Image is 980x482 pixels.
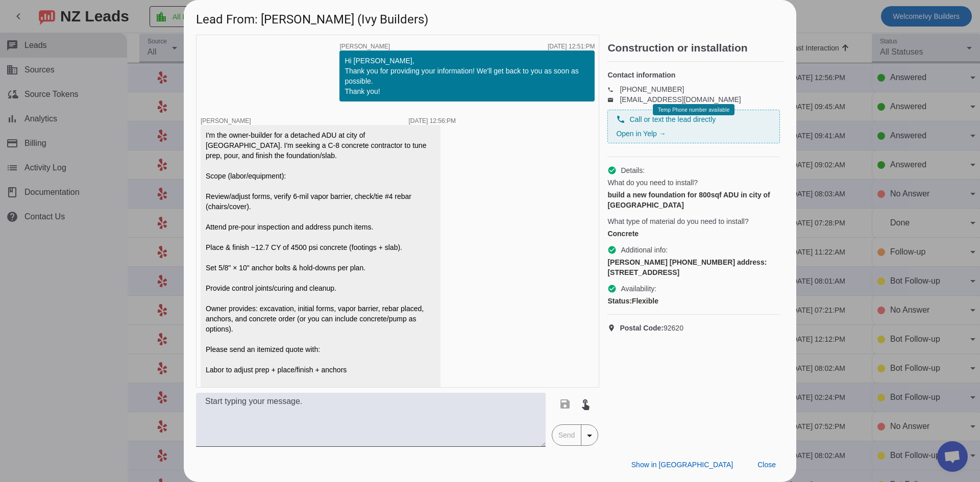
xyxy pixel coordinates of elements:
[616,115,625,124] mat-icon: phone
[629,114,716,124] span: Call or text the lead directly
[607,297,631,305] strong: Status:
[631,461,733,469] span: Show in [GEOGRAPHIC_DATA]
[607,296,780,306] div: Flexible
[749,455,784,474] button: Close
[607,245,617,255] mat-icon: check_circle
[623,455,741,474] button: Show in [GEOGRAPHIC_DATA]
[607,324,620,332] mat-icon: location_on
[621,284,656,294] span: Availability:
[607,166,617,175] mat-icon: check_circle
[579,398,592,410] mat-icon: touch_app
[409,118,456,124] div: [DATE] 12:56:PM
[607,87,620,92] mat-icon: phone
[345,56,590,96] div: Hi [PERSON_NAME], Thank you for providing your information! We'll get back to you as soon as poss...
[607,257,780,277] div: [PERSON_NAME] [PHONE_NUMBER] address: [STREET_ADDRESS]
[621,245,668,255] span: Additional info:
[616,130,666,138] a: Open in Yelp →
[583,429,596,442] mat-icon: arrow_drop_down
[658,107,729,113] span: Temp Phone number available
[607,70,780,80] h4: Contact information
[621,165,645,175] span: Details:
[548,43,595,49] div: [DATE] 12:51:PM
[620,95,741,104] a: [EMAIL_ADDRESS][DOMAIN_NAME]
[339,43,390,49] span: [PERSON_NAME]
[620,324,664,332] strong: Postal Code:
[620,323,683,333] span: 92620
[607,216,748,226] span: What type of material do you need to install?
[607,177,698,188] span: What do you need to install?
[201,117,251,124] span: [PERSON_NAME]
[607,97,620,102] mat-icon: email
[206,130,435,477] div: I'm the owner-builder for a detached ADU at city of [GEOGRAPHIC_DATA]. I'm seeking a C-8 concrete...
[620,85,684,93] a: [PHONE_NUMBER]
[607,190,780,210] div: build a new foundation for 800sqf ADU in city of [GEOGRAPHIC_DATA]
[607,43,784,53] h2: Construction or installation
[607,229,780,239] div: Concrete
[757,461,776,469] span: Close
[607,284,617,293] mat-icon: check_circle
